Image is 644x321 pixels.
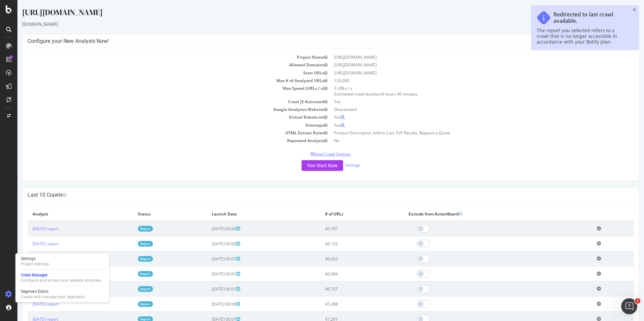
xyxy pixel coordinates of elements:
span: [DATE] 00:01 [194,271,223,277]
td: Crawl JS Activated [10,98,313,106]
h4: Last 10 Crawls [10,192,616,198]
span: [DATE] 00:01 [194,286,223,292]
div: Project settings [21,261,49,267]
div: Segment Editor [21,289,85,294]
td: 46,632 [303,251,386,266]
a: [DATE] report [15,226,41,232]
a: [DATE] report [15,241,41,247]
div: Create and manage your segments [21,294,85,300]
div: The report you selected refers to a crawl that is no longer accessible in accordance with your Bo... [537,27,627,45]
a: Report [120,226,136,232]
td: Start URLs [10,69,313,77]
div: Configure and access your website analyses [21,278,101,283]
span: [DATE] 00:00 [194,241,223,247]
td: Max # of Analysed URLs [10,77,313,84]
a: Report [120,271,136,277]
button: Yes! Start Now [284,160,326,171]
div: Settings [21,256,49,261]
span: 1 [635,298,640,304]
div: Redirected to last crawl available. [553,11,627,24]
td: Deactivated [313,106,616,113]
a: Crawl ManagerConfigure and access your website analyses [18,272,107,284]
td: 5 URLs / s Estimated crawl duration: [313,84,616,98]
td: [URL][DOMAIN_NAME] [313,53,616,61]
td: Product Description, Add to Cart, PLP Results, Request a Quote [313,129,616,137]
td: [URL][DOMAIN_NAME] [313,61,616,69]
td: 46,757 [303,281,386,297]
iframe: Intercom live chat [621,298,637,314]
a: [DATE] report [15,286,41,292]
a: Report [120,241,136,247]
td: Yes [313,121,616,129]
a: [DATE] report [15,256,41,262]
td: 46,133 [303,236,386,251]
h4: Configure your New Analysis Now! [10,38,616,45]
td: 120,000 [313,77,616,84]
th: # of URLs [303,207,386,221]
td: Repeated Analysis [10,137,313,144]
td: Max Speed (URLs / s) [10,84,313,98]
td: Sitemaps [10,121,313,129]
td: [URL][DOMAIN_NAME] [313,69,616,77]
span: [DATE] 00:00 [194,301,223,307]
th: Status [115,207,189,221]
div: [DOMAIN_NAME] [5,21,622,27]
div: [URL][DOMAIN_NAME] [5,7,622,21]
th: Exclude from ActionBoard [386,207,574,221]
a: [DATE] report [15,301,41,307]
td: No [313,137,616,144]
div: close toast [633,8,636,12]
a: Report [120,286,136,292]
p: View Crawl Settings [10,151,616,157]
td: Allowed Domains [10,61,313,69]
a: Report [120,256,136,262]
span: 6 hours 40 minutes [364,91,400,97]
a: [DATE] report [15,271,41,277]
div: Crawl Manager [21,272,101,278]
td: 47,288 [303,297,386,312]
td: 40,187 [303,221,386,236]
td: Yes [313,113,616,121]
span: [DATE] 04:00 [194,226,223,232]
td: HTML Extract Rules [10,129,313,137]
a: Report [120,301,136,307]
th: Launch Date [189,207,303,221]
a: Settings [328,162,343,168]
td: 46,684 [303,266,386,281]
th: Analysis [10,207,115,221]
a: Segment EditorCreate and manage your segments [18,288,107,300]
td: Virtual Robots.txt [10,113,313,121]
td: Google Analytics Website [10,106,313,113]
span: [DATE] 00:01 [194,256,223,262]
td: Project Name [10,53,313,61]
td: Yes [313,98,616,106]
a: SettingsProject settings [18,255,107,267]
